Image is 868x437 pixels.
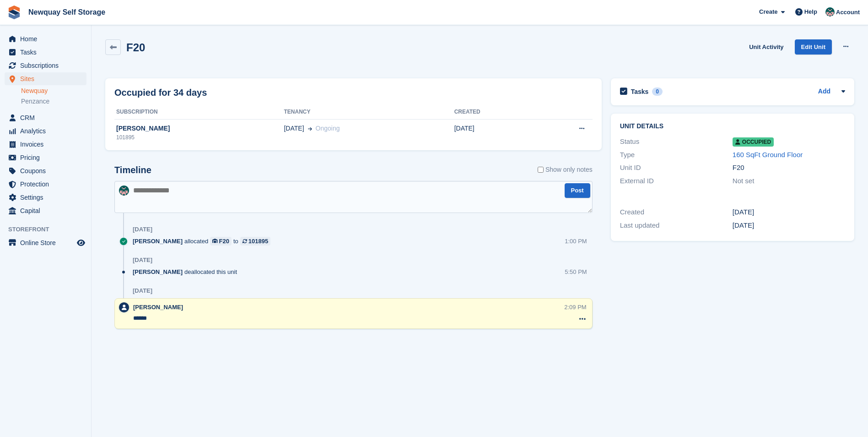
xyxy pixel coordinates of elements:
img: stora-icon-8386f47178a22dfd0bd8f6a31ec36ba5ce8667c1dd55bd0f319d3a0aa187defe.svg [7,5,21,19]
a: Newquay [21,87,86,95]
span: Home [20,33,75,45]
a: menu [5,151,86,164]
td: [DATE] [454,119,534,147]
img: Tina [119,186,129,196]
div: [DATE] [133,257,152,264]
div: 1:00 PM [565,237,587,246]
a: 160 SqFt Ground Floor [733,151,803,158]
div: F20 [219,237,229,246]
div: Unit ID [620,163,733,173]
div: 101895 [114,133,284,142]
div: 0 [652,87,663,96]
input: Show only notes [538,165,544,175]
img: Tina [825,7,835,16]
span: Help [804,7,817,16]
a: menu [5,46,86,59]
span: CRM [20,111,75,124]
span: Online Store [20,236,75,249]
a: menu [5,111,86,124]
div: 101895 [248,237,268,246]
span: Account [836,8,860,17]
a: 101895 [240,237,270,246]
a: F20 [210,237,232,246]
span: Capital [20,204,75,217]
div: Not set [733,176,845,186]
span: Subscriptions [20,59,75,72]
div: External ID [620,176,733,186]
div: Type [620,150,733,160]
div: allocated to [133,237,275,246]
span: [PERSON_NAME] [133,268,183,276]
a: menu [5,178,86,191]
span: [PERSON_NAME] [133,304,183,311]
span: Protection [20,178,75,191]
a: menu [5,72,86,85]
span: Settings [20,191,75,204]
a: menu [5,191,86,204]
a: menu [5,33,86,45]
div: [DATE] [133,287,152,295]
a: Preview store [75,237,86,248]
div: Status [620,137,733,147]
span: Storefront [8,225,91,234]
span: Invoices [20,138,75,151]
a: Penzance [21,97,86,106]
label: Show only notes [538,165,593,175]
h2: Unit details [620,123,845,130]
div: deallocated this unit [133,268,242,276]
span: Tasks [20,46,75,59]
div: [DATE] [733,220,845,231]
th: Created [454,105,534,120]
div: 2:09 PM [564,303,586,311]
h2: Occupied for 34 days [114,86,207,99]
a: menu [5,138,86,151]
a: menu [5,125,86,137]
a: menu [5,59,86,72]
span: Create [759,7,777,16]
span: Analytics [20,125,75,137]
span: [PERSON_NAME] [133,237,183,246]
div: [DATE] [133,226,152,233]
div: [PERSON_NAME] [114,124,284,133]
a: menu [5,204,86,217]
div: Last updated [620,220,733,231]
span: Occupied [733,137,774,147]
a: Add [818,87,830,97]
button: Post [565,183,590,198]
div: F20 [733,163,845,173]
span: Ongoing [316,125,340,132]
h2: F20 [126,41,145,54]
a: menu [5,236,86,249]
div: [DATE] [733,207,845,218]
a: Unit Activity [745,39,787,55]
div: Created [620,207,733,218]
span: [DATE] [284,124,304,133]
span: Sites [20,72,75,85]
h2: Tasks [631,87,649,96]
th: Subscription [114,105,284,120]
h2: Timeline [114,165,151,175]
div: 5:50 PM [565,268,587,276]
th: Tenancy [284,105,454,120]
span: Coupons [20,164,75,177]
span: Pricing [20,151,75,164]
a: Newquay Self Storage [25,5,109,20]
a: menu [5,164,86,177]
a: Edit Unit [795,39,832,55]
